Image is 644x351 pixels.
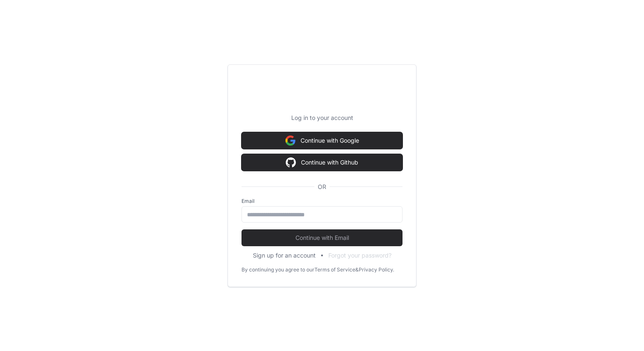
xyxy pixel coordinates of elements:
button: Continue with Google [241,132,402,149]
span: OR [314,183,330,191]
img: Sign in with google [285,132,295,149]
div: By continuing you agree to our [241,266,314,273]
span: Continue with Email [241,234,402,242]
button: Continue with Email [241,229,402,246]
p: Log in to your account [241,114,402,122]
label: Email [241,198,402,205]
a: Terms of Service [314,266,355,273]
button: Forgot your password? [328,251,392,260]
div: & [355,266,359,273]
button: Sign up for an account [253,251,316,260]
button: Continue with Github [241,154,402,171]
a: Privacy Policy. [359,266,394,273]
img: Sign in with google [286,154,296,171]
